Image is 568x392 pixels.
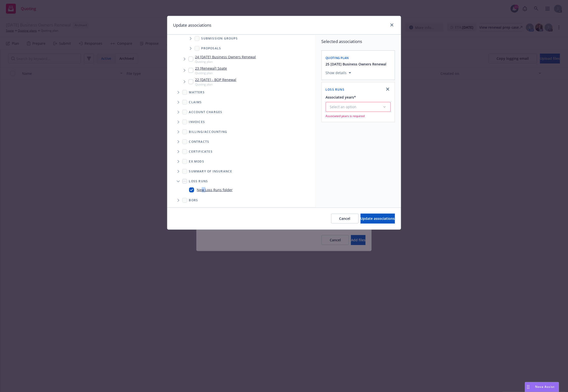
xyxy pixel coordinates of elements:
span: Proposals [201,47,221,50]
span: Matters [189,91,205,94]
button: Nova Assist [525,382,559,392]
button: Cancel [331,214,359,224]
span: Contracts [189,140,209,143]
div: Drag to move [525,382,531,392]
span: Summary of insurance [189,170,232,173]
span: Billing/Accounting [189,130,227,133]
span: Submission groups [201,37,238,40]
a: 23 [Renewal] Spate [195,66,227,71]
span: Ex Mods [189,160,204,163]
a: 22 [DATE] - BOP Renewal [195,77,237,82]
span: Quoting plan [195,71,227,75]
span: Selected associations [322,39,395,44]
span: BORs [189,199,198,202]
span: Loss Runs [326,87,345,92]
a: 24 [DATE] Business Owners Renewal [195,54,256,60]
span: Associated years* [326,95,356,100]
button: 25 [DATE] Business Owners Renewal [326,62,387,67]
button: Update associations [361,214,395,224]
span: Invoices [189,121,205,124]
span: Loss Runs [189,180,208,183]
span: Quoting plan [195,82,237,86]
button: Show details [324,70,353,76]
span: Nova Assist [535,385,555,389]
span: Quoting plan [195,60,256,64]
span: Update associations [361,216,395,221]
span: Cancel [339,216,350,221]
span: Associated years is required [326,114,391,118]
span: Claims [189,101,202,104]
span: Account charges [189,111,222,114]
span: Quoting plan [326,56,349,60]
div: Select an option [330,104,383,109]
span: Certificates [189,150,213,153]
a: New Loss Runs folder [197,187,233,192]
h1: Update associations [173,22,212,28]
a: close [389,22,395,28]
a: close [385,86,391,92]
div: Folder Tree Example [167,127,315,205]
